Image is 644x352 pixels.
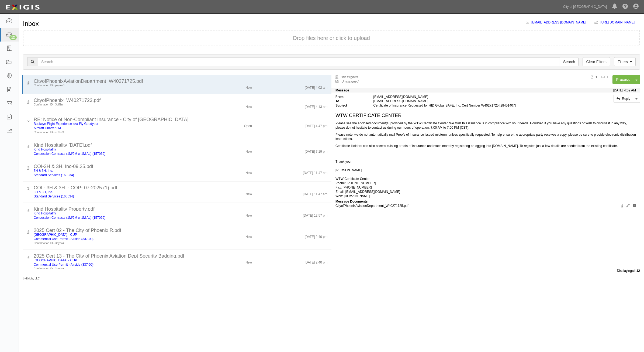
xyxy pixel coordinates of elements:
div: Confirmation ID - pwjaw3 [34,83,202,88]
strong: From [331,95,369,99]
a: Concession Contracts (1M/2M w 1M AL) (157069) [34,152,105,156]
a: Concession Contracts (1M/2M w 1M AL) (157069) [34,216,105,220]
div: New [245,83,252,90]
i: View [621,204,623,207]
p: Please note, we do not automatically mail Proofs of Insurance issued midterm, unless specifically... [335,132,636,141]
div: [DATE] 2:40 pm [305,258,327,265]
a: Reply [614,95,633,103]
div: COI - 3H & 3H. - COP- 07-2025 (1).pdf [34,186,327,190]
h1: WTW CERTIFICATE CENTER [335,113,636,118]
a: Standard Services (160034) [34,173,74,177]
div: Concession Contracts (1M/2M w 1M AL) (157069) [34,152,202,156]
a: Unassigned [341,80,358,83]
div: 3H & 3H, Inc. [34,190,202,194]
a: Process [612,75,633,84]
div: New [245,190,252,196]
div: Standard Services (160034) [34,173,202,177]
a: [EMAIL_ADDRESS][DOMAIN_NAME] [531,20,586,24]
div: [DATE] 4:47 pm [305,122,327,128]
div: Commercial Use Permit - Airside (337-00) [34,262,202,267]
p: Please see the enclosed document(s) provided by the WTW Certificate Center. We trust this issuanc... [335,121,636,130]
a: Buckeye Flight Experience aka Fly Goodyear [34,122,98,126]
div: Certificate of Insurance Requested for HID Global SAFE, Inc. Cert Number W40271725 [28451407] [369,103,559,108]
div: [EMAIL_ADDRESS][DOMAIN_NAME] [369,95,559,99]
div: New [245,169,252,175]
button: Drop files here or click to upload [293,36,370,40]
a: [GEOGRAPHIC_DATA] - CUP [34,258,77,262]
a: Kind Hospitality [34,148,56,151]
small: by [23,276,40,281]
div: [DATE] 11:47 am [303,190,327,196]
i: Help Center - Complianz [622,4,628,9]
div: New [245,102,252,109]
div: New [245,233,252,239]
div: Kind Hospitality [34,147,202,152]
div: [DATE] 4:13 am [305,102,327,109]
div: [DATE] 4:02 am [305,83,327,90]
div: Standard Services (160034) [34,194,202,199]
div: 3H & 3H, Inc. [34,169,202,173]
div: New [245,211,252,218]
div: 12 [9,35,17,40]
div: [DATE] 2:40 pm [305,233,327,239]
a: Unassigned [341,75,358,79]
i: Archive document [633,204,636,207]
b: all 12 [632,269,640,273]
div: Confirmation ID - xc9hc3 [34,130,202,135]
a: Kind Hospitality [34,211,56,215]
div: Confirmation ID - 3pypwr [34,267,202,271]
div: [DATE] 7:19 pm [305,147,327,154]
div: Open [244,122,252,128]
strong: Message [335,88,349,92]
div: CityofPhoenix_W40271723.pdf [34,98,327,102]
b: 1 [607,75,609,79]
a: Clear Filters [583,57,610,66]
div: CityofPhoenixAviationDepartment_W40271725.pdf [34,79,327,83]
div: Confirmation ID - 3pypwr [34,241,202,245]
strong: Message Documents [335,200,368,203]
a: Aircraft Charter 3M [34,126,61,130]
a: Filters [614,57,636,66]
strong: To [331,99,369,103]
div: West Coast Wash Station - CUP [34,233,202,237]
div: 2025 Cert 13 - The City of Phoenix Aviation Dept Security Badging.pdf [34,254,327,258]
a: Standard Services (160034) [34,194,74,198]
input: Search [38,57,560,66]
img: logo-5460c22ac91f19d4615b14bd174203de0afe785f0fc80cf4dbbc73dc1793850b.png [4,2,41,12]
div: Kind Hospitality 10.1.26.pdf [34,143,327,147]
a: City of [GEOGRAPHIC_DATA] [560,1,610,12]
a: Commercial Use Permit - Airside (337-00) [34,263,94,266]
div: [DATE] 11:47 am [303,169,327,175]
div: Confirmation ID - 3pff9n [34,102,202,107]
p: Certificate Holders can also access existing proofs of insurance and much more by registering or ... [335,144,636,148]
div: 2025 Cert 02 - The City of Phoenix R.pdf [34,228,327,233]
a: 3H & 3H, Inc. [34,190,53,194]
div: [DATE] 4:02 AM [613,88,636,93]
div: inbox@cop.complianz.com [369,99,559,103]
p: Thank you, [PERSON_NAME] WTW Certificate Center Phone: [PHONE_NUMBER] Fax: [PHONE_NUMBER] Email: ... [335,151,636,198]
div: [DATE] 12:57 pm [303,211,327,218]
div: COI-3H & 3H, Inc-09.25.pdf [34,164,327,169]
div: West Coast Wash Station - CUP [34,258,202,262]
p: CityofPhoenixAviationDepartment_W40271725.pdf [335,204,636,208]
b: 1 [595,75,597,79]
div: New [245,147,252,154]
input: Search [560,57,579,66]
div: Kind Hospitality Property.pdf [34,207,327,211]
a: [URL][DOMAIN_NAME] [600,20,640,24]
div: Commercial Use Permit - Airside (337-00) [34,237,202,241]
a: Commercial Use Permit - Airside (337-00) [34,237,94,241]
div: New [245,258,252,265]
a: 3H & 3H, Inc. [34,169,53,173]
i: Edit document [626,204,630,207]
div: Kind Hospitality [34,211,202,216]
h1: Inbox [23,20,39,27]
div: Displaying [19,269,644,273]
div: Concession Contracts (1M/2M w 1M AL) (157069) [34,216,202,220]
a: Exigis, LLC [26,277,40,280]
div: RE: Notice of Non-Compliant Insurance - City of Phoenix [34,117,327,122]
strong: Subject [331,103,369,108]
a: [GEOGRAPHIC_DATA] - CUP [34,233,77,237]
